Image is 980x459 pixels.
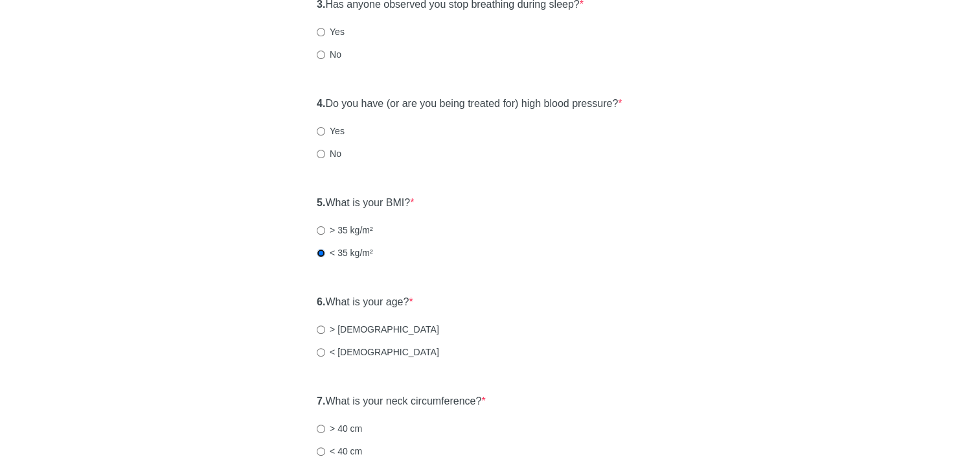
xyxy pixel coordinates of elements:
label: > 35 kg/m² [317,224,373,237]
strong: 7. [317,395,325,406]
input: < 35 kg/m² [317,249,325,257]
label: Do you have (or are you being treated for) high blood pressure? [317,97,622,112]
label: < [DEMOGRAPHIC_DATA] [317,346,439,359]
input: Yes [317,28,325,36]
input: < 40 cm [317,447,325,456]
strong: 5. [317,197,325,208]
input: > 35 kg/m² [317,226,325,235]
label: What is your age? [317,295,413,310]
label: What is your neck circumference? [317,394,486,409]
label: < 40 cm [317,445,362,458]
label: > 40 cm [317,422,362,435]
label: < 35 kg/m² [317,246,373,259]
input: > 40 cm [317,425,325,433]
strong: 4. [317,98,325,109]
label: Yes [317,124,345,137]
input: > [DEMOGRAPHIC_DATA] [317,325,325,334]
label: No [317,48,341,61]
input: Yes [317,127,325,135]
input: No [317,51,325,59]
label: > [DEMOGRAPHIC_DATA] [317,323,439,336]
input: < [DEMOGRAPHIC_DATA] [317,348,325,357]
input: No [317,150,325,158]
label: No [317,147,341,160]
label: Yes [317,25,345,38]
strong: 6. [317,296,325,307]
label: What is your BMI? [317,196,414,211]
